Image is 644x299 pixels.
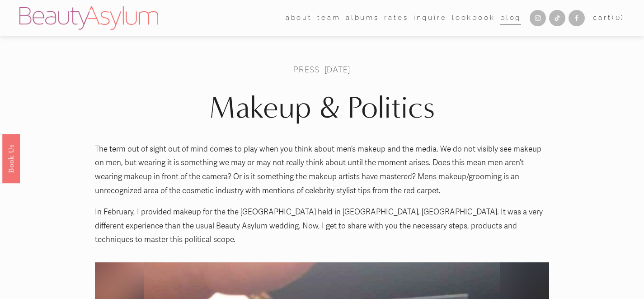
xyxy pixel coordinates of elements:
a: Instagram [530,10,546,26]
a: Book Us [2,133,20,183]
span: team [317,12,340,24]
span: [DATE] [324,64,351,75]
a: Press [293,64,319,75]
a: folder dropdown [317,11,340,25]
a: albums [346,11,379,25]
a: TikTok [549,10,565,26]
p: In February, I provided makeup for the the [GEOGRAPHIC_DATA] held in [GEOGRAPHIC_DATA], [GEOGRAPH... [95,205,549,247]
a: 0 items in cart [593,12,625,24]
a: Rates [384,11,408,25]
a: Blog [500,11,521,25]
a: folder dropdown [286,11,312,25]
p: The term out of sight out of mind comes to play when you think about men’s makeup and the media. ... [95,142,549,198]
span: ( ) [612,14,625,22]
span: 0 [616,14,621,22]
span: about [286,12,312,24]
img: Beauty Asylum | Bridal Hair &amp; Makeup Charlotte &amp; Atlanta [19,6,158,30]
a: Inquire [414,11,447,25]
h1: Makeup & Politics [95,90,549,127]
a: Facebook [569,10,585,26]
a: Lookbook [452,11,495,25]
